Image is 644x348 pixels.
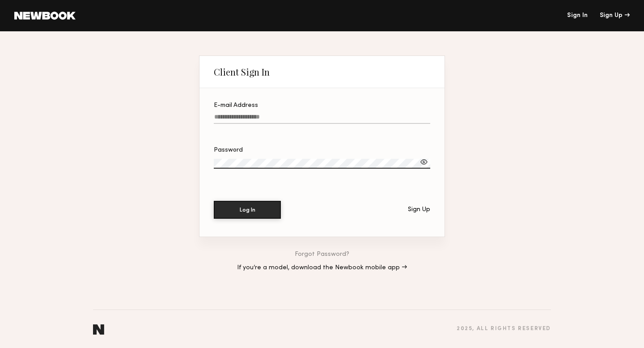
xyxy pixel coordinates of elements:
div: Sign Up [408,207,430,213]
div: E-mail Address [214,102,430,109]
div: Client Sign In [214,67,270,77]
div: 2025 , all rights reserved [457,326,551,332]
button: Log In [214,201,281,219]
input: Password [214,159,430,169]
input: E-mail Address [214,114,430,124]
a: Sign In [567,13,588,19]
div: Password [214,147,430,153]
a: If you’re a model, download the Newbook mobile app → [237,265,407,271]
a: Forgot Password? [295,251,349,258]
div: Sign Up [600,13,630,19]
